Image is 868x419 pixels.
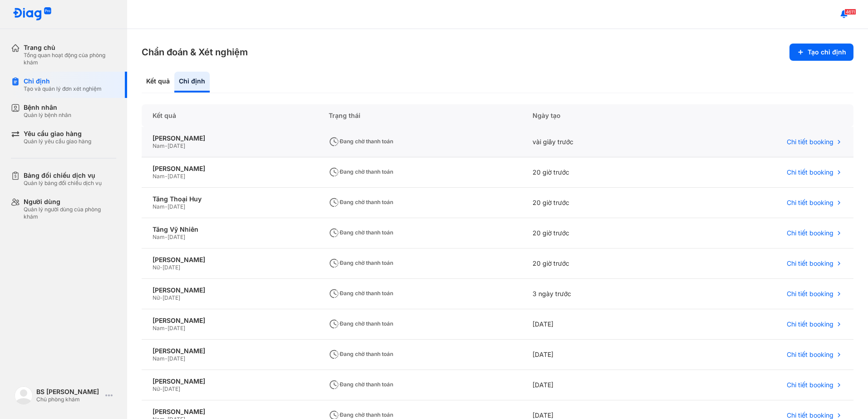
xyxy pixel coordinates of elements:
[329,351,393,357] span: Đang chờ thanh toán
[329,259,393,266] span: Đang chờ thanh toán
[165,203,168,210] span: -
[153,294,160,301] span: Nữ
[142,46,248,58] h3: Chẩn đoán & Xét nghiệm
[329,320,393,327] span: Đang chờ thanh toán
[160,264,163,271] span: -
[787,138,833,146] span: Chi tiết booking
[522,370,670,400] div: [DATE]
[153,195,307,203] div: Tăng Thoại Huy
[153,203,165,210] span: Nam
[787,320,833,328] span: Chi tiết booking
[153,347,307,355] div: [PERSON_NAME]
[329,411,393,418] span: Đang chờ thanh toán
[24,112,71,119] div: Quản lý bệnh nhân
[153,225,307,234] div: Tăng Vỹ Nhiên
[329,381,393,388] span: Đang chờ thanh toán
[329,290,393,297] span: Đang chờ thanh toán
[168,142,185,149] span: [DATE]
[24,180,102,187] div: Quản lý bảng đối chiếu dịch vụ
[24,171,102,180] div: Bảng đối chiếu dịch vụ
[24,103,71,112] div: Bệnh nhân
[165,355,168,362] span: -
[522,218,670,248] div: 20 giờ trước
[522,248,670,279] div: 20 giờ trước
[24,77,102,85] div: Chỉ định
[153,408,307,416] div: [PERSON_NAME]
[24,52,116,66] div: Tổng quan hoạt động của phòng khám
[153,325,165,331] span: Nam
[153,256,307,264] div: [PERSON_NAME]
[329,138,393,145] span: Đang chờ thanh toán
[522,157,670,188] div: 20 giờ trước
[329,168,393,175] span: Đang chờ thanh toán
[168,355,185,362] span: [DATE]
[522,104,670,127] div: Ngày tạo
[787,290,833,298] span: Chi tiết booking
[163,385,180,392] span: [DATE]
[522,127,670,157] div: vài giây trước
[160,294,163,301] span: -
[787,259,833,268] span: Chi tiết booking
[153,134,307,142] div: [PERSON_NAME]
[168,173,185,180] span: [DATE]
[787,381,833,389] span: Chi tiết booking
[24,206,116,220] div: Quản lý người dùng của phòng khám
[153,355,165,362] span: Nam
[168,234,185,240] span: [DATE]
[24,44,116,52] div: Trang chủ
[174,72,210,93] div: Chỉ định
[789,44,853,61] button: Tạo chỉ định
[13,7,52,21] img: logo
[24,85,102,93] div: Tạo và quản lý đơn xét nghiệm
[153,286,307,294] div: [PERSON_NAME]
[163,294,180,301] span: [DATE]
[142,72,174,93] div: Kết quả
[165,325,168,331] span: -
[165,142,168,149] span: -
[522,340,670,370] div: [DATE]
[787,168,833,176] span: Chi tiết booking
[522,279,670,309] div: 3 ngày trước
[153,264,160,271] span: Nữ
[36,388,102,396] div: BS [PERSON_NAME]
[163,264,180,271] span: [DATE]
[787,351,833,359] span: Chi tiết booking
[165,173,168,180] span: -
[153,385,160,392] span: Nữ
[142,104,318,127] div: Kết quả
[165,234,168,240] span: -
[160,385,163,392] span: -
[24,198,116,206] div: Người dùng
[36,396,102,403] div: Chủ phòng khám
[844,9,856,15] span: 4611
[329,199,393,205] span: Đang chờ thanh toán
[153,142,165,149] span: Nam
[522,309,670,340] div: [DATE]
[787,199,833,207] span: Chi tiết booking
[522,188,670,218] div: 20 giờ trước
[329,229,393,236] span: Đang chờ thanh toán
[24,138,91,145] div: Quản lý yêu cầu giao hàng
[318,104,522,127] div: Trạng thái
[168,325,185,331] span: [DATE]
[24,130,91,138] div: Yêu cầu giao hàng
[153,173,165,180] span: Nam
[153,317,307,325] div: [PERSON_NAME]
[787,229,833,237] span: Chi tiết booking
[153,377,307,385] div: [PERSON_NAME]
[153,234,165,240] span: Nam
[168,203,185,210] span: [DATE]
[153,165,307,173] div: [PERSON_NAME]
[15,386,33,404] img: logo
